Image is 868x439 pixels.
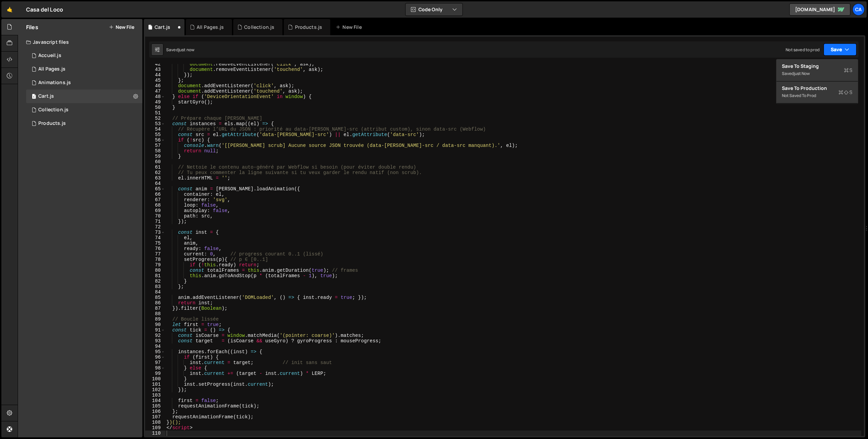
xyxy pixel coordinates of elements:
[839,89,852,96] span: S
[26,23,38,31] h2: Files
[145,333,165,338] div: 92
[145,327,165,333] div: 91
[145,213,165,219] div: 70
[145,78,165,83] div: 45
[145,273,165,279] div: 81
[145,94,165,99] div: 48
[145,251,165,257] div: 77
[109,24,134,30] button: New File
[786,47,820,53] div: Not saved to prod
[145,192,165,197] div: 66
[145,262,165,268] div: 79
[197,24,224,31] div: All Pages.js
[406,3,462,16] button: Code Only
[295,24,322,31] div: Products.js
[145,322,165,327] div: 90
[145,137,165,143] div: 56
[145,360,165,365] div: 97
[145,181,165,186] div: 64
[145,116,165,121] div: 52
[145,349,165,355] div: 95
[145,289,165,295] div: 84
[38,107,68,113] div: Collection.js
[852,3,865,16] a: Ca
[145,159,165,165] div: 60
[145,148,165,154] div: 58
[782,70,852,78] div: Saved
[26,49,142,62] div: 16791/45941.js
[145,154,165,159] div: 59
[145,279,165,284] div: 82
[145,165,165,170] div: 61
[38,120,66,127] div: Products.js
[145,268,165,273] div: 80
[155,24,170,31] div: Cart.js
[26,76,142,90] div: 16791/46000.js
[26,90,142,103] div: 16791/46588.js
[145,83,165,89] div: 46
[145,365,165,371] div: 98
[38,53,61,59] div: Accueil.js
[824,43,856,56] button: Save
[38,93,54,99] div: Cart.js
[145,403,165,409] div: 105
[145,393,165,398] div: 103
[145,344,165,349] div: 94
[145,67,165,72] div: 43
[145,387,165,393] div: 102
[145,186,165,192] div: 65
[145,338,165,344] div: 93
[145,295,165,300] div: 85
[145,355,165,360] div: 96
[26,62,142,76] div: 16791/45882.js
[145,143,165,148] div: 57
[145,224,165,230] div: 72
[145,398,165,403] div: 104
[145,127,165,132] div: 54
[18,35,142,49] div: Javascript files
[145,170,165,175] div: 62
[145,376,165,382] div: 100
[145,121,165,127] div: 53
[38,80,71,86] div: Animations.js
[145,203,165,208] div: 68
[145,257,165,262] div: 78
[145,61,165,67] div: 42
[145,132,165,137] div: 55
[145,110,165,116] div: 51
[776,81,858,103] button: Save to ProductionS Not saved to prod
[26,5,63,14] div: Casa del Loco
[145,409,165,414] div: 106
[1,1,18,18] a: 🤙
[145,382,165,387] div: 101
[145,311,165,317] div: 88
[38,66,65,72] div: All Pages.js
[145,420,165,425] div: 108
[145,105,165,110] div: 50
[145,208,165,213] div: 69
[145,197,165,203] div: 67
[145,414,165,420] div: 107
[782,63,852,70] div: Save to Staging
[145,99,165,105] div: 49
[145,230,165,235] div: 73
[789,3,850,16] a: [DOMAIN_NAME]
[145,72,165,78] div: 44
[26,103,142,117] div: 16791/46116.js
[145,235,165,241] div: 74
[776,59,858,81] button: Save to StagingS Savedjust now
[782,85,852,92] div: Save to Production
[336,24,364,31] div: New File
[145,241,165,246] div: 75
[145,246,165,251] div: 76
[145,317,165,322] div: 89
[166,47,194,53] div: Saved
[844,67,852,74] span: S
[145,175,165,181] div: 63
[32,94,36,100] span: 1
[782,92,852,100] div: Not saved to prod
[244,24,274,31] div: Collection.js
[145,306,165,311] div: 87
[145,300,165,306] div: 86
